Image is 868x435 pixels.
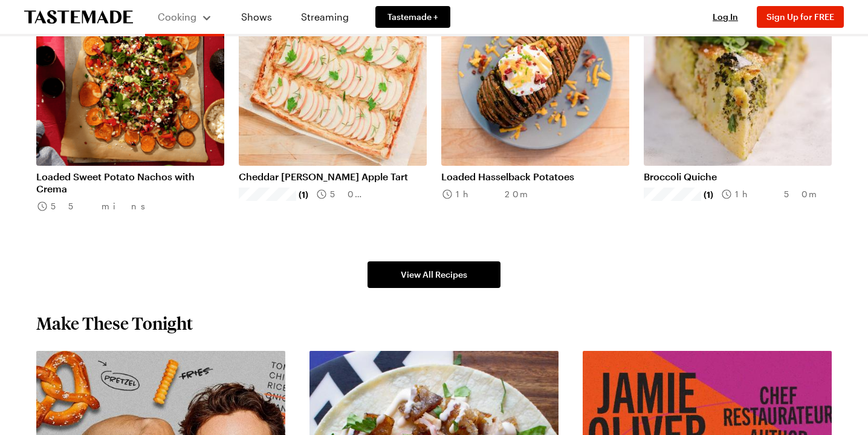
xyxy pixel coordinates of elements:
a: To Tastemade Home Page [24,10,133,24]
button: Sign Up for FREE [757,6,844,28]
a: Broccoli Quiche [644,171,832,183]
span: Tastemade + [387,11,438,23]
a: View full content for Struggle Meals [36,352,200,364]
span: Log In [713,11,738,22]
button: Cooking [157,5,212,29]
h2: Make These Tonight [36,312,193,334]
a: View full content for Weeknight Favorites [309,352,498,364]
button: Log In [701,11,750,23]
span: Cooking [158,11,196,22]
a: Loaded Hasselback Potatoes [441,171,629,183]
a: Cheddar [PERSON_NAME] Apple Tart [239,171,427,183]
span: Sign Up for FREE [766,11,834,22]
a: Tastemade + [375,6,450,28]
a: Loaded Sweet Potato Nachos with Crema [36,171,224,195]
a: View full content for Recipes by Jamie Oliver [583,352,806,364]
a: View All Recipes [368,261,500,288]
span: View All Recipes [401,269,467,281]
